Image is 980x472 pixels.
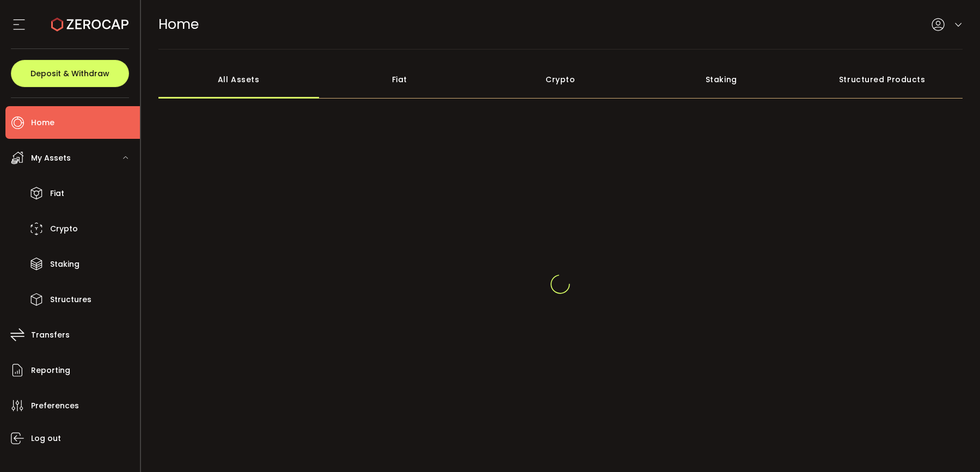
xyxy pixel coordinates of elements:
[158,15,199,34] span: Home
[319,60,480,99] div: Fiat
[641,60,802,99] div: Staking
[31,115,54,131] span: Home
[480,60,641,99] div: Crypto
[31,327,70,343] span: Transfers
[31,431,61,446] span: Log out
[50,221,78,237] span: Crypto
[31,150,71,166] span: My Assets
[802,60,963,99] div: Structured Products
[50,186,64,201] span: Fiat
[30,70,109,77] span: Deposit & Withdraw
[158,60,320,99] div: All Assets
[50,256,79,272] span: Staking
[11,60,129,87] button: Deposit & Withdraw
[31,363,70,378] span: Reporting
[50,292,91,308] span: Structures
[31,398,79,414] span: Preferences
